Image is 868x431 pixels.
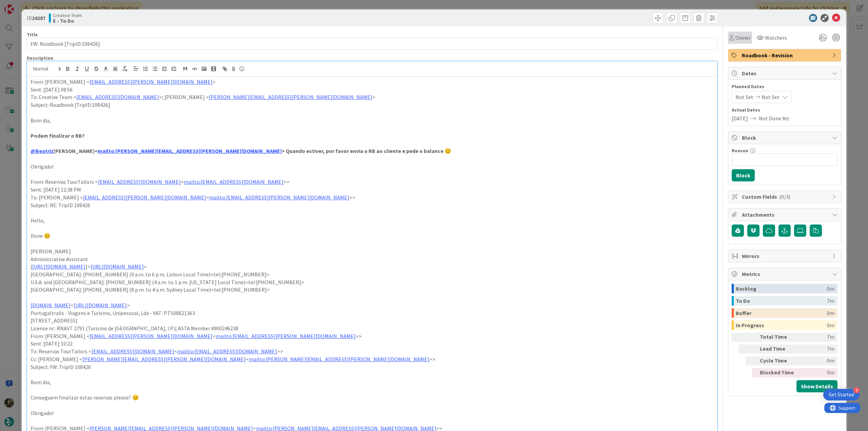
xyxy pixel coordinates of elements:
[800,368,834,377] div: 0m
[742,211,829,219] span: Attachments
[31,348,714,355] p: To: Reservas TourTailors < < >>
[31,378,714,386] p: Bom dia,
[76,94,159,100] a: [EMAIL_ADDRESS][DOMAIN_NAME]
[827,296,834,306] div: 7m
[31,93,714,101] p: To: Creative Team < >; [PERSON_NAME] < >
[31,278,714,286] p: U.S.A. and [GEOGRAPHIC_DATA]: [PHONE_NUMBER] (4 a.m. to 1 p.m. [US_STATE] Local Time)<tel:[PHONE_...
[31,317,714,325] p: [STREET_ADDRESS]
[91,263,144,270] a: [URL][DOMAIN_NAME]
[732,106,837,114] span: Actual Dates
[32,263,85,270] a: [URL][DOMAIN_NAME]
[31,201,714,209] p: Subject: RE: TripID 108426
[27,14,45,22] span: ID
[765,34,787,42] span: Watchers
[31,409,714,417] p: Obrigado!
[31,148,451,154] strong: [PERSON_NAME]< > Quando estiver, por favor envia o RB ao cliente e pede o balance 😊
[31,86,714,94] p: Sent: [DATE] 08:56
[209,194,349,201] a: mailto:[EMAIL_ADDRESS][PERSON_NAME][DOMAIN_NAME]
[760,368,797,377] div: Blocked Time
[27,55,53,61] span: Description
[31,163,714,171] p: Obrigado!
[31,340,714,348] p: Sent: [DATE] 10:22
[760,345,797,354] div: Lead Time
[83,194,206,201] a: [EMAIL_ADDRESS][PERSON_NAME][DOMAIN_NAME]
[90,78,213,85] a: [EMAIL_ADDRESS][PERSON_NAME][DOMAIN_NAME]
[31,101,714,109] p: Subject: Roadbook [TripID:108426]
[796,380,837,392] button: Show Details
[92,348,174,355] a: [EMAIL_ADDRESS][DOMAIN_NAME]
[736,320,827,330] div: In Progress
[732,169,755,181] button: Block
[736,284,827,293] div: Backlog
[732,83,837,90] span: Planned Dates
[31,286,714,294] p: [GEOGRAPHIC_DATA]: [PHONE_NUMBER] (8 p.m. to 4 a.m. Sydney Local Time)<tel:[PHONE_NUMBER]>
[742,270,829,278] span: Metrics
[31,78,714,86] p: From: [PERSON_NAME] < >
[27,32,38,38] label: Title
[760,356,797,366] div: Cycle Time
[742,69,829,77] span: Dates
[800,333,834,342] div: 7m
[800,356,834,366] div: 0m
[31,232,714,240] p: Done 😊
[31,255,714,263] p: Administrative Assistant
[742,51,829,59] span: Roadbook - Revision
[827,320,834,330] div: 0m
[742,193,829,201] span: Custom Fields
[177,348,277,355] a: mailto:[EMAIL_ADDRESS][DOMAIN_NAME]
[829,391,854,398] div: Get Started
[823,389,860,400] div: Open Get Started checklist, remaining modules: 4
[735,93,753,101] span: Not Set
[31,302,71,309] a: [DOMAIN_NAME]
[31,217,714,224] p: Hello,
[742,134,829,142] span: Block
[90,333,213,339] a: [EMAIL_ADDRESS][PERSON_NAME][DOMAIN_NAME]
[31,301,714,309] p: < >
[732,148,748,154] label: Reason
[827,308,834,318] div: 0m
[209,94,372,100] a: [PERSON_NAME][EMAIL_ADDRESS][PERSON_NAME][DOMAIN_NAME]
[31,363,714,371] p: Subject: FW: TripID 108426
[82,356,246,363] a: [PERSON_NAME][EMAIL_ADDRESS][PERSON_NAME][DOMAIN_NAME]
[32,15,45,21] b: 24287
[827,284,834,293] div: 0m
[31,394,714,401] p: Conseguem finalizar estas reservas please? 😊
[736,296,827,306] div: To Do
[27,38,717,50] input: type card name here...
[31,186,714,194] p: Sent: [DATE] 12:38 PM
[31,132,85,139] strong: Podem finalizar o RB?
[31,148,54,154] a: @Beatriz
[249,356,429,363] a: mailto:[PERSON_NAME][EMAIL_ADDRESS][PERSON_NAME][DOMAIN_NAME]
[216,333,356,339] a: mailto:[EMAIL_ADDRESS][PERSON_NAME][DOMAIN_NAME]
[732,114,748,122] span: [DATE]
[779,193,790,200] span: ( 0/3 )
[31,194,714,201] p: To: [PERSON_NAME] < < >>
[31,332,714,340] p: From: [PERSON_NAME] < < >>
[31,309,714,317] p: Portugaltrails - Viagens e Turismo, Unipessoal, Lda - VAT: PT508821363
[53,18,82,23] b: E - To Do
[31,263,714,271] p: [ ]< >
[31,325,714,332] p: License nr.: RNAVT 2791 (Turismo de [GEOGRAPHIC_DATA], I.P.); ASTA Member #900246238
[31,248,714,255] p: [PERSON_NAME]
[31,117,714,124] p: Bom dia,
[742,252,829,260] span: Mirrors
[759,114,789,122] span: Not Done Yet
[31,355,714,363] p: Cc: [PERSON_NAME] < < >>
[31,271,714,278] p: [GEOGRAPHIC_DATA]: [PHONE_NUMBER] (9 a.m. to 6 p.m. Lisbon Local Time)<tel:[PHONE_NUMBER]>
[74,302,127,309] a: [URL][DOMAIN_NAME]
[184,178,283,185] a: mailto:[EMAIL_ADDRESS][DOMAIN_NAME]
[760,333,797,342] div: Total Time
[98,148,282,154] a: mailto:[PERSON_NAME][EMAIL_ADDRESS][PERSON_NAME][DOMAIN_NAME]
[31,178,714,186] p: From: Reservas TourTailors < < >>
[853,387,860,393] div: 4
[98,178,181,185] a: [EMAIL_ADDRESS][DOMAIN_NAME]
[762,93,780,101] span: Not Set
[53,13,82,18] span: Creative Team
[14,1,31,9] span: Support
[736,308,827,318] div: Buffer
[735,34,751,42] span: Owner
[800,345,834,354] div: 7m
